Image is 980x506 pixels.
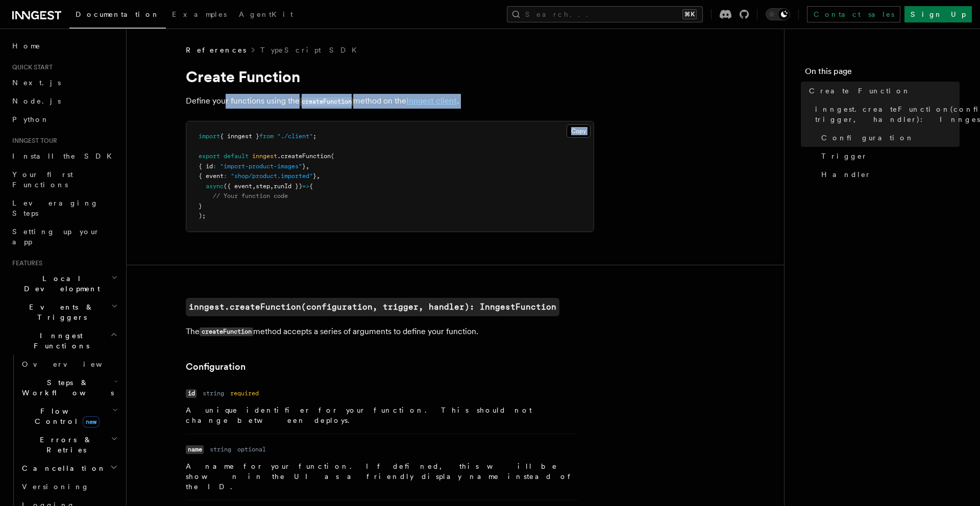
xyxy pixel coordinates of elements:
[12,227,100,246] span: Setting up your app
[18,377,114,398] span: Steps & Workflows
[8,137,57,145] span: Inngest tour
[199,153,220,160] span: export
[8,269,120,298] button: Local Development
[302,183,309,190] span: =>
[8,147,120,165] a: Install the SDK
[12,199,99,217] span: Leveraging Steps
[8,259,42,267] span: Features
[69,3,166,29] a: Documentation
[18,477,120,496] a: Versioning
[224,183,252,190] span: ({ event
[199,203,202,210] span: }
[811,100,960,129] a: inngest.createFunction(configuration, trigger, handler): InngestFunction
[817,165,960,184] a: Handler
[186,445,204,454] code: name
[224,172,227,180] span: :
[8,92,120,110] a: Node.js
[821,169,871,180] span: Handler
[805,65,960,82] h4: On this page
[224,153,249,160] span: default
[237,445,266,453] dd: optional
[8,194,120,222] a: Leveraging Steps
[186,45,246,55] span: References
[8,37,120,55] a: Home
[12,97,61,105] span: Node.js
[213,192,288,199] span: // Your function code
[18,459,120,477] button: Cancellation
[186,389,197,398] code: id
[206,183,224,190] span: async
[18,373,120,402] button: Steps & Workflows
[300,97,353,106] code: createFunction
[186,360,246,374] a: Configuration
[233,3,299,28] a: AgentKit
[8,110,120,129] a: Python
[313,172,316,180] span: }
[817,147,960,165] a: Trigger
[186,405,578,425] p: A unique identifier for your function. This should not change between deploys.
[199,212,206,219] span: );
[166,3,233,28] a: Examples
[199,172,224,180] span: { event
[76,10,160,18] span: Documentation
[186,461,578,492] p: A name for your function. If defined, this will be shown in the UI as a friendly display name ins...
[8,331,110,351] span: Inngest Functions
[259,133,274,140] span: from
[277,133,313,140] span: "./client"
[252,183,256,190] span: ,
[12,170,73,189] span: Your first Functions
[805,82,960,100] a: Create Function
[12,115,50,123] span: Python
[8,302,111,322] span: Events & Triggers
[199,163,213,170] span: { id
[12,41,41,51] span: Home
[12,152,118,160] span: Install the SDK
[18,406,112,426] span: Flow Control
[231,172,313,180] span: "shop/product.imported"
[18,355,120,373] a: Overview
[8,73,120,92] a: Next.js
[302,163,306,170] span: }
[22,360,127,368] span: Overview
[8,273,111,294] span: Local Development
[821,151,868,161] span: Trigger
[18,402,120,431] button: Flow Controlnew
[567,124,591,138] button: Copy
[682,9,697,19] kbd: ⌘K
[766,8,790,20] button: Toggle dark mode
[186,94,594,109] p: Define your functions using the method on the .
[213,163,216,170] span: :
[186,324,594,339] p: The method accepts a series of arguments to define your function.
[8,165,120,194] a: Your first Functions
[186,298,559,316] a: inngest.createFunction(configuration, trigger, handler): InngestFunction
[313,133,316,140] span: ;
[331,153,334,160] span: (
[260,45,363,55] a: TypeScript SDK
[256,183,270,190] span: step
[230,389,259,397] dd: required
[210,445,231,453] dd: string
[277,153,331,160] span: .createFunction
[904,6,972,22] a: Sign Up
[18,463,106,473] span: Cancellation
[507,6,703,22] button: Search...⌘K
[220,133,259,140] span: { inngest }
[252,153,277,160] span: inngest
[809,86,911,96] span: Create Function
[274,183,302,190] span: runId })
[18,431,120,459] button: Errors & Retries
[186,67,594,86] h1: Create Function
[200,327,253,336] code: createFunction
[12,79,61,87] span: Next.js
[306,163,309,170] span: ,
[406,96,457,106] a: Inngest client
[172,10,227,18] span: Examples
[220,163,302,170] span: "import-product-images"
[203,389,224,397] dd: string
[807,6,900,22] a: Contact sales
[821,133,914,143] span: Configuration
[8,326,120,355] button: Inngest Functions
[270,183,274,190] span: ,
[22,483,89,491] span: Versioning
